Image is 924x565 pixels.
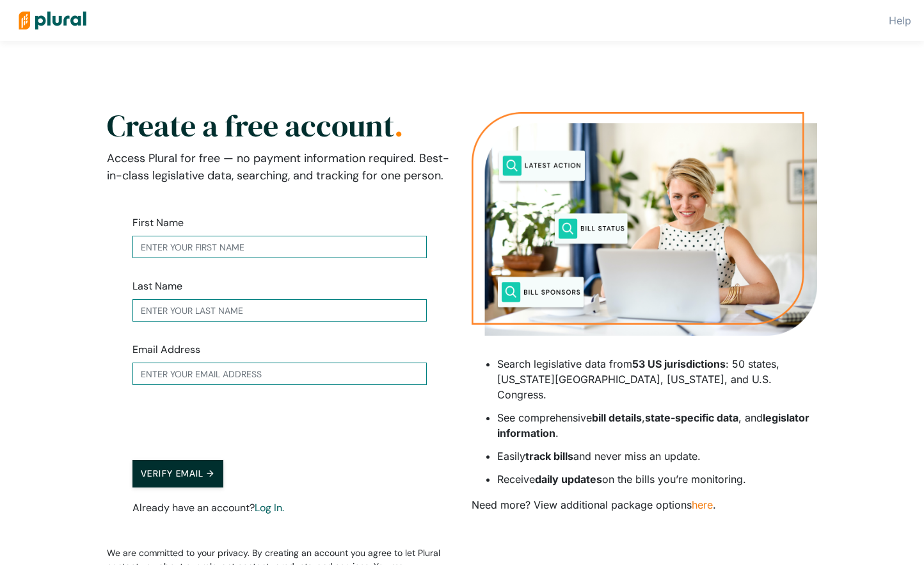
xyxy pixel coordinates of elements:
[107,114,452,137] h2: Create a free account
[525,450,573,463] strong: track bills
[889,14,911,27] a: Help
[497,448,817,464] li: Easily and never miss an update.
[394,104,403,147] span: .
[132,342,200,357] label: Email Address
[472,497,817,512] p: Need more? View additional package options .
[497,356,817,402] li: Search legislative data from : 50 states, [US_STATE][GEOGRAPHIC_DATA], [US_STATE], and U.S. Congr...
[632,357,726,370] strong: 53 US jurisdictions
[132,236,427,258] input: Enter your first name
[497,471,817,487] li: Receive on the bills you’re monitoring.
[592,411,642,424] strong: bill details
[692,498,713,511] a: here
[497,411,809,439] strong: legislator information
[132,500,427,516] p: Already have an account?
[132,215,184,231] label: First Name
[132,460,223,487] button: Verify Email →
[535,473,602,486] strong: daily updates
[132,279,182,294] label: Last Name
[255,501,284,514] a: Log In.
[107,150,452,184] p: Access Plural for free — no payment information required. Best-in-class legislative data, searchi...
[132,363,427,385] input: Enter your email address
[497,410,817,441] li: See comprehensive , , and .
[645,411,738,424] strong: state-specific data
[472,112,817,336] img: Person searching on their laptop for public policy information with search words of latest action...
[132,299,427,322] input: Enter your last name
